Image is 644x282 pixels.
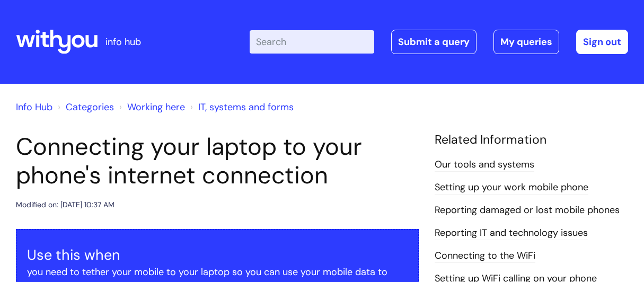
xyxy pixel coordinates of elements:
a: Reporting damaged or lost mobile phones [435,204,620,217]
li: Solution home [55,99,114,116]
a: Categories [66,101,114,113]
a: My queries [493,30,559,54]
li: IT, systems and forms [188,99,294,116]
input: Search [250,30,374,54]
li: Working here [117,99,185,116]
h3: Use this when [27,246,408,263]
a: Sign out [576,30,628,54]
a: Setting up your work mobile phone [435,181,588,195]
div: | - [250,30,628,54]
h4: Related Information [435,133,628,147]
h1: Connecting your laptop to your phone's internet connection [16,133,419,190]
a: Connecting to the WiFi [435,249,535,263]
a: Reporting IT and technology issues [435,226,588,240]
a: Submit a query [391,30,477,54]
a: IT, systems and forms [198,101,294,113]
p: info hub [105,33,141,50]
div: Modified on: [DATE] 10:37 AM [16,198,114,211]
a: Our tools and systems [435,158,534,172]
a: Working here [127,101,185,113]
a: Info Hub [16,101,52,113]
